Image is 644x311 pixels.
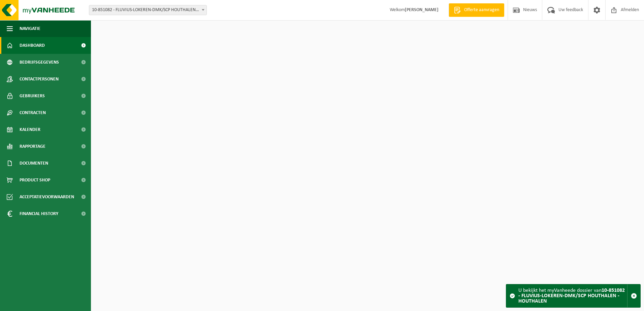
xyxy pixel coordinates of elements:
span: Rapportage [20,138,45,155]
strong: [PERSON_NAME] [405,7,439,12]
span: Dashboard [20,37,45,54]
span: Offerte aanvragen [462,7,501,13]
span: Documenten [20,155,48,172]
span: Acceptatievoorwaarden [20,188,74,205]
span: Bedrijfsgegevens [20,54,59,71]
span: Navigatie [20,20,40,37]
span: Contracten [20,104,46,121]
span: Contactpersonen [20,71,59,88]
span: Product Shop [20,172,50,188]
span: Kalender [20,121,40,138]
div: U bekijkt het myVanheede dossier van [518,284,627,307]
span: Financial History [20,205,58,222]
span: Gebruikers [20,88,45,104]
span: 10-851082 - FLUVIUS-LOKEREN-DMK/SCP HOUTHALEN - HOUTHALEN [89,5,207,15]
span: 10-851082 - FLUVIUS-LOKEREN-DMK/SCP HOUTHALEN - HOUTHALEN [89,5,206,15]
strong: 10-851082 - FLUVIUS-LOKEREN-DMK/SCP HOUTHALEN - HOUTHALEN [518,288,625,304]
a: Offerte aanvragen [449,3,504,17]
